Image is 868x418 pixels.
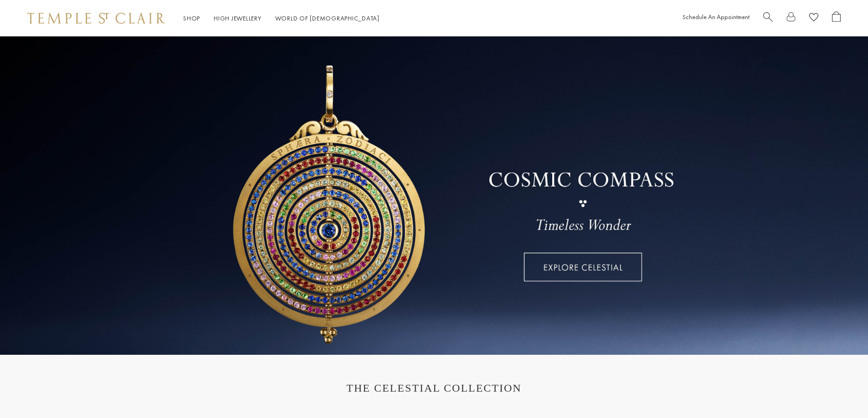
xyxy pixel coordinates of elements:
a: High JewelleryHigh Jewellery [214,14,262,22]
a: Open Shopping Bag [832,11,841,25]
a: View Wishlist [809,11,818,25]
a: Schedule An Appointment [683,13,750,21]
img: Temple St. Clair [27,13,165,24]
a: World of [DEMOGRAPHIC_DATA]World of [DEMOGRAPHIC_DATA] [275,14,380,22]
nav: Main navigation [183,13,380,24]
a: ShopShop [183,14,200,22]
h1: THE CELESTIAL COLLECTION [36,382,832,394]
a: Search [763,11,773,25]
